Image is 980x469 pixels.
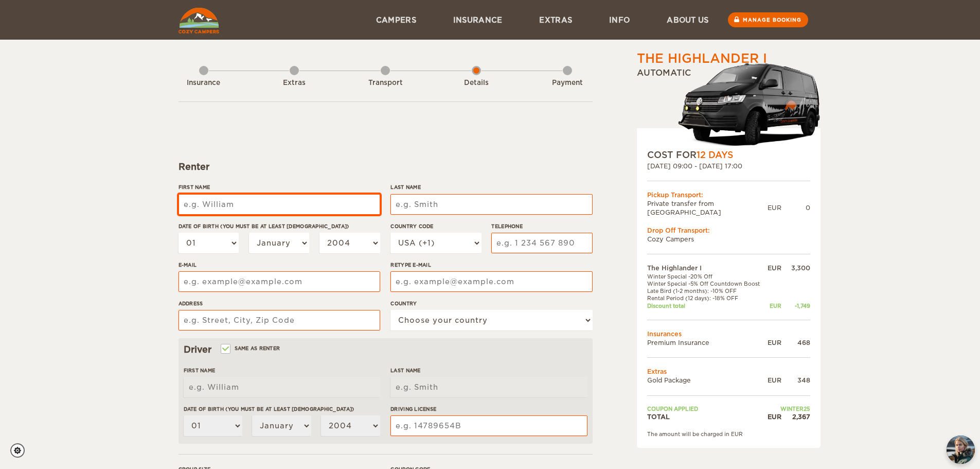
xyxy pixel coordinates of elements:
td: Cozy Campers [647,235,810,244]
td: Rental Period (12 days): -18% OFF [647,294,765,302]
input: e.g. 1 234 567 890 [491,233,592,253]
div: [DATE] 09:00 - [DATE] 17:00 [647,162,810,170]
input: e.g. Smith [390,194,592,215]
input: e.g. example@example.com [390,271,592,292]
td: Coupon applied [647,405,765,412]
div: Pickup Transport: [647,190,810,199]
input: e.g. 14789654B [390,415,587,436]
div: 2,367 [781,412,810,421]
div: Automatic [637,67,821,149]
div: EUR [768,203,781,212]
a: Manage booking [728,12,808,27]
input: e.g. Smith [390,377,587,397]
div: EUR [765,302,781,309]
label: Last Name [390,367,587,374]
div: Driver [184,343,587,356]
label: E-mail [179,261,380,269]
label: Date of birth (You must be at least [DEMOGRAPHIC_DATA]) [179,222,380,230]
div: EUR [765,338,781,347]
a: Cookie settings [10,443,31,458]
input: e.g. Street, City, Zip Code [179,310,380,331]
div: The amount will be charged in EUR [647,430,810,438]
label: Country [390,300,592,307]
td: Gold Package [647,376,765,385]
label: First Name [179,183,380,191]
div: Transport [357,78,414,88]
td: Winter Special -5% Off Countdown Boost [647,280,765,287]
td: TOTAL [647,412,765,421]
img: stor-stuttur-old-new-5.png [678,59,821,149]
td: WINTER25 [765,405,810,412]
td: Discount total [647,302,765,309]
input: Same as renter [222,346,228,353]
input: e.g. example@example.com [179,271,380,292]
td: The Highlander I [647,264,765,272]
label: Address [179,300,380,307]
div: Drop Off Transport: [647,226,810,235]
td: Winter Special -20% Off [647,273,765,280]
img: Cozy Campers [179,8,219,33]
label: Date of birth (You must be at least [DEMOGRAPHIC_DATA]) [184,405,380,413]
label: Telephone [491,222,592,230]
td: Insurances [647,329,810,338]
img: Freyja at Cozy Campers [947,436,975,464]
div: 3,300 [781,264,810,272]
div: EUR [765,264,781,272]
span: 12 Days [697,150,733,160]
label: Same as renter [222,343,280,353]
div: Renter [179,161,593,173]
div: Details [448,78,505,88]
div: The Highlander I [637,50,767,67]
div: Extras [266,78,323,88]
div: 0 [781,203,810,212]
div: EUR [765,376,781,385]
div: 468 [781,338,810,347]
td: Extras [647,367,810,376]
div: 348 [781,376,810,385]
input: e.g. William [184,377,380,397]
div: Payment [539,78,596,88]
td: Late Bird (1-2 months): -10% OFF [647,287,765,294]
label: Driving License [390,405,587,413]
div: COST FOR [647,149,810,161]
button: chat-button [947,436,975,464]
div: Insurance [175,78,232,88]
div: -1,749 [781,302,810,309]
input: e.g. William [179,194,380,215]
div: EUR [765,412,781,421]
label: Country Code [390,222,481,230]
td: Private transfer from [GEOGRAPHIC_DATA] [647,199,768,217]
td: Premium Insurance [647,338,765,347]
label: Last Name [390,183,592,191]
label: Retype E-mail [390,261,592,269]
label: First Name [184,367,380,374]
